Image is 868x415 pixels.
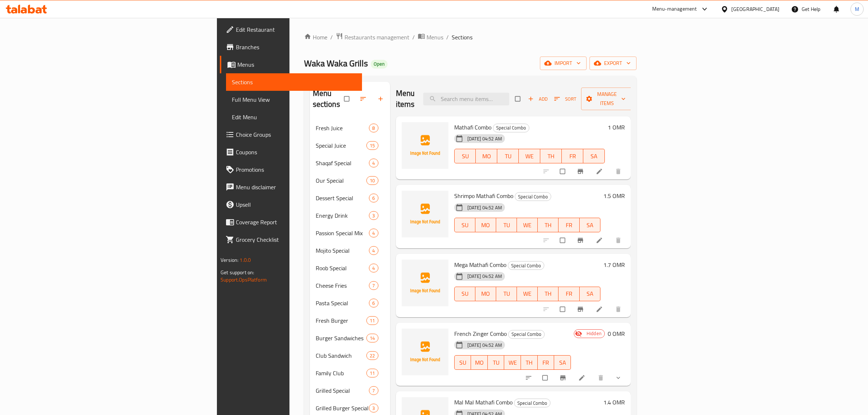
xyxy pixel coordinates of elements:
[373,91,390,107] button: Add section
[458,288,472,299] span: SU
[310,154,390,172] div: Shaqaf Special4
[402,191,448,237] img: Shrimpo Mathafi Combo
[454,259,506,270] span: Mega Mathafi Combo
[236,183,356,191] span: Menu disclaimer
[310,224,390,242] div: Passion Special Mix4
[493,124,529,132] span: Special Combo
[236,148,356,156] span: Coupons
[316,211,369,220] span: Energy Drink
[310,312,390,329] div: Fresh Burger11
[580,218,600,232] button: SA
[458,151,473,162] span: SU
[464,342,505,349] span: [DATE] 04:52 AM
[517,287,538,301] button: WE
[316,229,369,237] span: Passion Special Mix
[499,220,514,230] span: TU
[220,231,362,248] a: Grocery Checklist
[232,113,356,121] span: Edit Menu
[310,347,390,364] div: Club Sandwich22
[464,135,505,142] span: [DATE] 04:52 AM
[316,334,367,342] div: Burger Sandwiches
[232,78,356,86] span: Sections
[236,165,356,174] span: Promotions
[316,316,367,325] span: Fresh Burger
[552,93,578,105] button: Sort
[366,176,378,185] div: items
[478,288,493,299] span: MO
[540,57,587,70] button: import
[526,93,549,105] span: Add item
[316,281,369,290] div: Cheese Fries
[615,374,622,381] svg: Show Choices
[369,125,378,132] span: 8
[366,334,378,342] div: items
[731,5,779,13] div: [GEOGRAPHIC_DATA]
[316,194,369,202] span: Dessert Special
[316,264,369,272] div: Roob Special
[236,130,356,139] span: Choice Groups
[220,38,362,56] a: Branches
[316,299,369,307] span: Pasta Special
[586,151,602,162] span: SA
[310,242,390,259] div: Mojito Special4
[310,207,390,224] div: Energy Drink3
[355,91,373,107] span: Sort sections
[556,164,571,178] span: Select to update
[220,56,362,73] a: Menus
[593,370,610,386] button: delete
[220,213,362,231] a: Coverage Report
[310,119,390,137] div: Fresh Juice8
[475,287,496,301] button: MO
[508,261,544,270] div: Special Combo
[316,386,369,395] span: Grilled Special
[369,212,378,219] span: 3
[366,369,378,377] div: items
[499,288,514,299] span: TU
[610,163,628,179] button: delete
[556,233,571,247] span: Select to update
[310,329,390,347] div: Burger Sandwiches14
[526,93,549,105] button: Add
[558,287,579,301] button: FR
[304,55,368,71] span: Waka Waka Grills
[454,149,476,163] button: SU
[554,355,571,370] button: SA
[369,387,378,394] span: 7
[454,287,475,301] button: SU
[220,21,362,38] a: Edit Restaurant
[236,200,356,209] span: Upsell
[608,122,625,132] h6: 1 OMR
[583,149,605,163] button: SA
[514,399,550,407] span: Special Combo
[476,149,497,163] button: MO
[504,355,521,370] button: WE
[488,355,505,370] button: TU
[340,92,355,106] span: Select all sections
[369,300,378,307] span: 6
[521,370,538,386] button: sort-choices
[528,95,548,103] span: Add
[367,177,378,184] span: 10
[412,33,415,42] li: /
[572,163,590,179] button: Branch-specific-item
[452,33,472,42] span: Sections
[515,192,551,201] div: Special Combo
[596,237,604,244] a: Edit menu item
[369,195,378,202] span: 6
[310,364,390,382] div: Family Club11
[515,193,551,201] span: Special Combo
[369,160,378,167] span: 4
[221,268,254,277] span: Get support on:
[369,230,378,237] span: 4
[596,306,604,313] a: Edit menu item
[336,32,409,42] a: Restaurants management
[538,218,558,232] button: TH
[369,246,378,255] div: items
[310,189,390,207] div: Dessert Special6
[475,218,496,232] button: MO
[603,260,625,270] h6: 1.7 OMR
[446,33,449,42] li: /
